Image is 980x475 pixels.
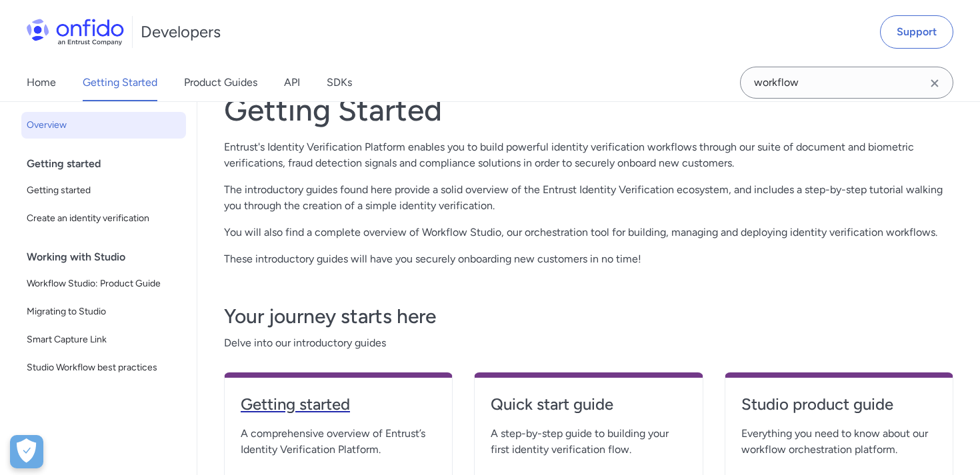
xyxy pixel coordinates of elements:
a: Overview [21,112,186,139]
span: A comprehensive overview of Entrust’s Identity Verification Platform. [241,426,436,458]
h3: Your journey starts here [224,303,953,330]
a: Getting started [241,394,436,426]
button: Open Preferences [10,435,43,468]
a: Quick start guide [491,394,686,426]
a: Workflow Studio: Product Guide [21,270,186,297]
a: Smart Capture Link [21,326,186,353]
span: Create an identity verification [27,211,181,227]
a: Create an identity verification [21,205,186,232]
h4: Getting started [241,394,436,415]
a: Getting started [21,177,186,204]
p: These introductory guides will have you securely onboarding new customers in no time! [224,251,953,267]
h4: Studio product guide [741,394,937,415]
h1: Getting Started [224,91,953,129]
span: A step-by-step guide to building your first identity verification flow. [491,426,686,458]
p: Entrust's Identity Verification Platform enables you to build powerful identity verification work... [224,139,953,171]
span: Smart Capture Link [27,332,181,348]
a: Studio Workflow best practices [21,354,186,381]
p: The introductory guides found here provide a solid overview of the Entrust Identity Verification ... [224,182,953,214]
div: Cookie Preferences [10,435,43,468]
span: Everything you need to know about our workflow orchestration platform. [741,426,937,458]
a: Studio product guide [741,394,937,426]
span: Delve into our introductory guides [224,335,953,351]
span: Overview [27,117,181,133]
span: Studio Workflow best practices [27,360,181,376]
span: Migrating to Studio [27,304,181,320]
a: SDKs [327,64,352,101]
div: Getting started [27,151,191,177]
a: Migrating to Studio [21,298,186,325]
div: Working with Studio [27,244,191,270]
a: Product Guides [184,64,257,101]
a: API [284,64,300,101]
span: Getting started [27,183,181,199]
a: Getting Started [83,64,157,101]
svg: Clear search field button [927,75,943,91]
span: Workflow Studio: Product Guide [27,276,181,292]
h1: Developers [141,21,221,43]
img: Onfido Logo [27,19,124,45]
p: You will also find a complete overview of Workflow Studio, our orchestration tool for building, m... [224,225,953,240]
input: Onfido search input field [740,67,953,99]
h4: Quick start guide [491,394,686,415]
a: Support [880,15,953,49]
a: Home [27,64,56,101]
